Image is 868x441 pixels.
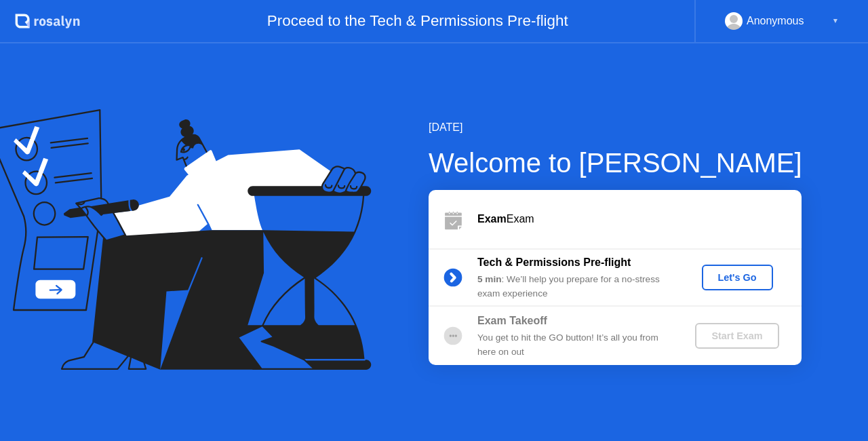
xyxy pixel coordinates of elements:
b: Exam [477,213,507,225]
div: Welcome to [PERSON_NAME] [429,142,802,183]
div: Anonymous [747,12,804,30]
b: 5 min [477,274,502,284]
div: [DATE] [429,119,802,136]
b: Exam Takeoff [477,315,547,326]
div: ▼ [832,12,839,30]
div: You get to hit the GO button! It’s all you from here on out [477,331,673,359]
div: Exam [477,211,802,227]
b: Tech & Permissions Pre-flight [477,256,631,268]
div: : We’ll help you prepare for a no-stress exam experience [477,273,673,301]
div: Start Exam [701,330,773,341]
div: Let's Go [707,272,768,283]
button: Let's Go [702,265,773,290]
button: Start Exam [695,323,778,349]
